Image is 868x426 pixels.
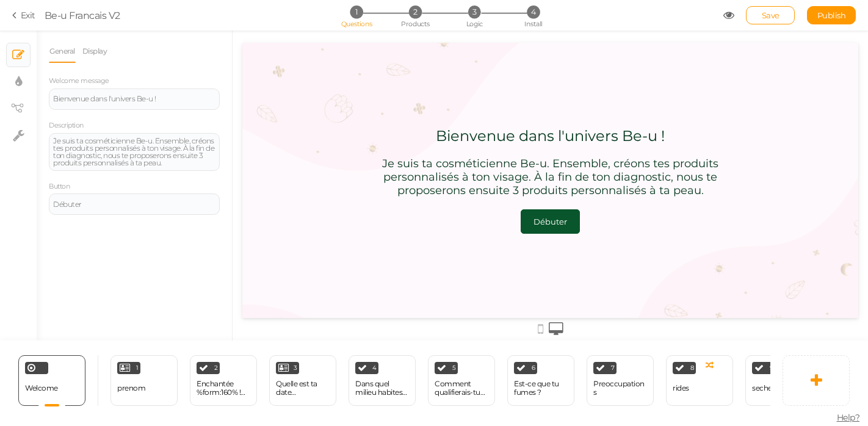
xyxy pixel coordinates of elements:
span: 3 [294,365,297,371]
div: Be-u Francais V2 [45,8,120,23]
span: 4 [372,365,377,371]
span: 4 [527,5,540,18]
a: General [49,40,76,63]
span: Welcome [25,383,58,392]
span: Save [762,10,779,20]
div: 2 Enchantée %form:160% ! Comment te décris-tu? [190,355,257,406]
div: Dans quel milieu habites-tu? [355,380,409,397]
a: Exit [12,9,35,21]
div: 1 prenom [110,355,178,406]
span: 3 [468,5,481,18]
span: 1 [136,365,139,371]
div: Est-ce que tu fumes ? [514,380,568,397]
span: Help? [837,412,860,423]
div: Bienvenue dans l'univers Be-u ! [193,84,422,102]
li: 1 Questions [328,5,385,18]
div: Je suis ta cosméticienne Be-u. Ensemble, créons tes produits personnalisés à ton visage. À la fin... [137,114,479,154]
div: 8 rides [666,355,733,406]
div: Je suis ta cosméticienne Be-u. Ensemble, créons tes produits personnalisés à ton visage. À la fin... [53,137,215,167]
label: Welcome message [49,77,109,85]
span: Install [524,20,542,28]
div: rides [673,384,689,392]
div: 9 secheresse [745,355,812,406]
div: 7 Preoccupations [587,355,654,406]
div: Welcome [18,355,85,406]
label: Button [49,182,70,191]
div: Quelle est ta date d'anniversaire? [276,380,330,397]
span: Products [401,20,430,28]
span: 8 [690,365,694,371]
div: 4 Dans quel milieu habites-tu? [349,355,416,406]
div: 3 Quelle est ta date d'anniversaire? [269,355,336,406]
div: Bienvenue dans l'univers Be-u ! [53,95,215,103]
li: 3 Logic [446,5,503,18]
span: Publish [817,10,846,20]
div: Débuter [291,174,325,184]
span: 2 [409,5,422,18]
div: secheresse [752,384,789,392]
li: 4 Install [505,5,562,18]
div: Enchantée %form:160% ! Comment te décris-tu? [197,380,250,397]
span: 9 [770,365,773,371]
span: Questions [341,20,372,28]
div: Save [746,6,795,24]
span: 6 [532,365,535,371]
div: prenom [117,384,145,392]
div: 6 Est-ce que tu fumes ? [507,355,574,406]
div: Preoccupations [593,380,647,397]
div: Débuter [53,201,215,208]
span: 1 [350,5,363,18]
label: Description [49,121,84,130]
span: 5 [452,365,456,371]
a: Display [82,40,108,63]
span: 7 [611,365,615,371]
span: Logic [466,20,483,28]
span: 2 [214,365,218,371]
div: Comment qualifierais-tu ton niveau de stress? [435,380,488,397]
li: 2 Products [387,5,444,18]
div: 5 Comment qualifierais-tu ton niveau de stress? [428,355,495,406]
